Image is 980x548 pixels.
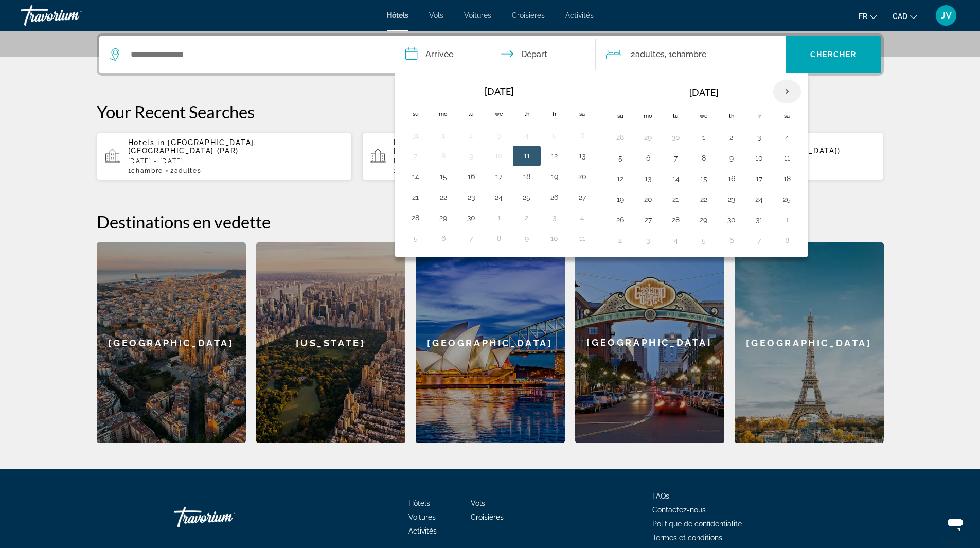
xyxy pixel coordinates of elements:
a: Politique de confidentialité [652,520,742,528]
button: Day 28 [668,213,684,227]
button: Day 5 [696,233,712,248]
button: Day 1 [696,130,712,145]
button: Day 29 [640,130,656,145]
button: Day 14 [668,171,684,186]
button: Day 18 [779,171,795,186]
div: [GEOGRAPHIC_DATA] [735,242,884,443]
a: [GEOGRAPHIC_DATA] [575,242,724,443]
button: Day 13 [574,149,591,163]
button: Travelers: 2 adults, 0 children [596,36,786,73]
button: Day 1 [491,210,507,225]
button: Day 6 [723,233,740,248]
button: Day 7 [668,151,684,165]
button: Day 29 [696,213,712,227]
button: Day 5 [612,151,629,165]
span: , 1 [665,47,706,62]
button: Day 6 [574,128,591,143]
p: [DATE] - [DATE] [128,157,344,165]
button: Day 22 [435,190,452,204]
button: Day 11 [779,151,795,165]
span: Activités [565,11,594,20]
button: Hotels in [GEOGRAPHIC_DATA], [GEOGRAPHIC_DATA] (PAR)[DATE] - [DATE]1Chambre2Adultes [97,132,352,181]
button: Next month [773,80,801,103]
button: Day 5 [407,231,424,245]
button: Day 23 [463,190,479,204]
button: Day 6 [435,231,452,245]
button: Day 12 [612,171,629,186]
button: Day 17 [491,169,507,184]
button: Day 28 [612,130,629,145]
button: Hotels in [GEOGRAPHIC_DATA], [GEOGRAPHIC_DATA] (PAR)[DATE] - [DATE]1Chambre2Adultes [362,132,618,181]
button: Day 8 [435,149,452,163]
button: Day 9 [723,151,740,165]
button: Day 27 [640,213,656,227]
button: Day 14 [407,169,424,184]
span: Adultes [635,49,665,59]
button: Day 10 [491,149,507,163]
div: [GEOGRAPHIC_DATA] [97,242,246,443]
button: Day 22 [696,192,712,206]
th: [DATE] [634,80,773,104]
button: Day 27 [574,190,591,204]
button: Day 9 [463,149,479,163]
button: Day 23 [723,192,740,206]
span: CAD [893,12,907,21]
button: Day 21 [407,190,424,204]
a: Croisières [471,513,504,521]
button: Day 4 [519,128,535,143]
button: Day 8 [491,231,507,245]
button: Day 5 [546,128,563,143]
button: Day 4 [779,130,795,145]
button: Day 11 [519,149,535,163]
a: Vols [429,11,443,20]
button: Day 3 [546,210,563,225]
span: [GEOGRAPHIC_DATA], [GEOGRAPHIC_DATA] (PAR) [128,138,257,155]
span: Adultes [174,167,202,174]
button: Day 31 [407,128,424,143]
a: FAQs [652,492,669,500]
button: Day 25 [519,190,535,204]
button: Day 29 [435,210,452,225]
button: Chercher [786,36,881,73]
button: Day 16 [463,169,479,184]
button: Day 6 [640,151,656,165]
span: Hotels in [128,138,165,147]
a: Hôtels [408,499,430,507]
button: Day 19 [612,192,629,206]
button: Day 13 [640,171,656,186]
a: Contactez-nous [652,506,706,514]
button: Day 4 [574,210,591,225]
button: Day 7 [463,231,479,245]
button: Day 2 [463,128,479,143]
button: Day 12 [546,149,563,163]
div: Search widget [99,36,881,73]
button: Change currency [893,9,917,24]
button: Day 8 [696,151,712,165]
button: Day 28 [407,210,424,225]
button: Day 31 [751,213,768,227]
button: Day 10 [751,151,768,165]
button: Day 30 [463,210,479,225]
iframe: Bouton de lancement de la fenêtre de messagerie [939,507,972,540]
a: [GEOGRAPHIC_DATA] [416,242,565,443]
button: Day 9 [519,231,535,245]
a: Croisières [512,11,545,20]
a: Termes et conditions [652,534,722,542]
span: Chambre [672,49,706,59]
span: Vols [471,499,485,507]
a: Travorium [21,2,123,29]
span: 1 [394,167,429,174]
button: Day 4 [668,233,684,248]
a: Voitures [464,11,491,20]
span: Hotels in [394,138,431,147]
a: Voitures [408,513,436,521]
button: Day 11 [574,231,591,245]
